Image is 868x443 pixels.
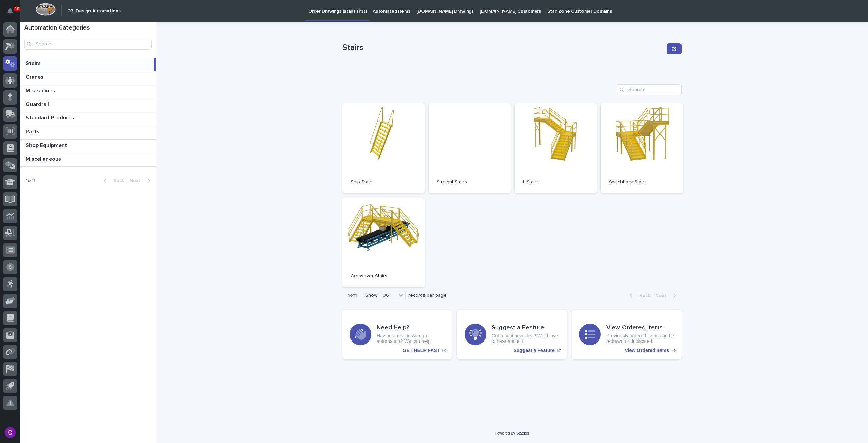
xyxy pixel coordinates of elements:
[601,103,683,193] a: Switchback Stairs
[617,84,682,95] input: Search
[625,348,669,353] p: View Ordered Items
[408,293,447,298] p: records per page
[130,178,144,183] span: Next
[351,273,416,279] p: Crossover Stairs
[20,140,156,153] a: Shop EquipmentShop Equipment
[110,178,124,183] span: Back
[26,100,51,108] p: Guardrail
[572,310,682,359] a: View Ordered Items
[8,8,17,19] div: Notifications10
[26,86,56,94] p: Mezzanines
[365,293,377,298] p: Show
[492,324,560,332] h3: Suggest a Feature
[20,112,156,126] a: Standard ProductsStandard Products
[20,58,156,71] a: StairsStairs
[127,178,156,184] button: Next
[36,3,56,16] img: Workspace Logo
[606,333,674,345] p: Previously ordered items can be redrawn or duplicated.
[653,293,682,299] button: Next
[20,98,156,112] a: GuardrailGuardrail
[342,43,664,53] p: Stairs
[342,103,425,193] a: Ship Stair
[429,103,511,193] a: Straight Stairs
[342,287,362,304] p: 1 of 1
[67,8,121,14] h2: 03. Design Automations
[606,324,674,332] h3: View Ordered Items
[380,292,397,299] div: 36
[24,39,152,50] input: Search
[3,4,17,18] button: Notifications
[20,153,156,167] a: MiscellaneousMiscellaneous
[513,348,554,353] p: Suggest a Feature
[3,425,17,440] button: users-avatar
[20,172,40,189] p: 1 of 1
[495,431,529,435] a: Powered By Stacker
[457,310,567,359] a: Suggest a Feature
[515,103,597,193] a: L Stairs
[26,113,75,121] p: Standard Products
[377,324,445,332] h3: Need Help?
[15,6,19,11] p: 10
[26,73,45,80] p: Cranes
[98,178,127,184] button: Back
[20,71,156,85] a: CranesCranes
[437,179,502,185] p: Straight Stairs
[492,333,560,345] p: Got a cool new idea? We'd love to hear about it!
[351,179,416,185] p: Ship Stair
[403,348,440,353] p: GET HELP FAST
[624,293,653,299] button: Back
[523,179,589,185] p: L Stairs
[26,59,42,67] p: Stairs
[24,24,152,32] h1: Automation Categories
[20,85,156,98] a: MezzaninesMezzanines
[609,179,675,185] p: Switchback Stairs
[342,310,452,359] a: GET HELP FAST
[655,293,670,298] span: Next
[26,154,62,162] p: Miscellaneous
[20,126,156,140] a: PartsParts
[342,197,425,287] a: Crossover Stairs
[26,141,68,149] p: Shop Equipment
[26,127,41,135] p: Parts
[377,333,445,345] p: Having an issue with an automation? We can help!
[635,293,650,298] span: Back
